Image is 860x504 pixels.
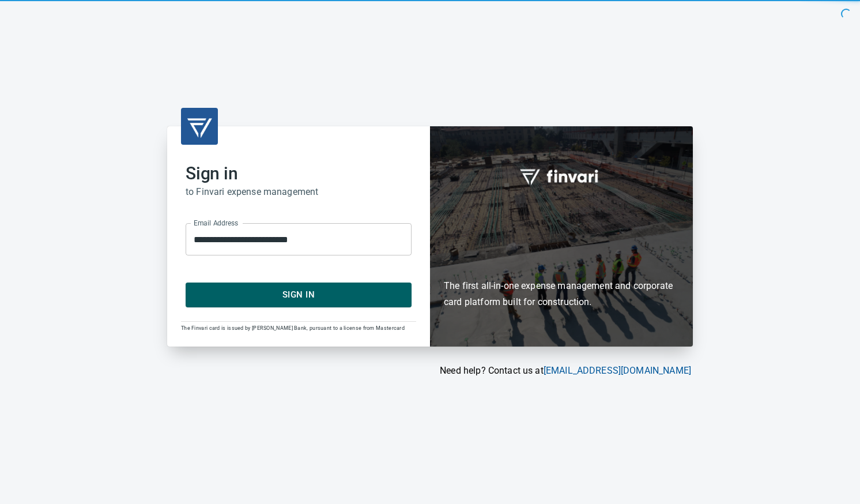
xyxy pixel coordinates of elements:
span: Sign In [198,287,399,302]
p: Need help? Contact us at [167,364,691,378]
img: transparent_logo.png [186,112,213,140]
span: The Finvari card is issued by [PERSON_NAME] Bank, pursuant to a license from Mastercard [181,325,405,331]
h6: The first all-in-one expense management and corporate card platform built for construction. [444,211,679,310]
div: Finvari [430,126,693,346]
img: fullword_logo_white.png [518,163,605,189]
h2: Sign in [186,163,412,184]
button: Sign In [186,283,412,307]
a: [EMAIL_ADDRESS][DOMAIN_NAME] [544,365,691,376]
h6: to Finvari expense management [186,184,412,200]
